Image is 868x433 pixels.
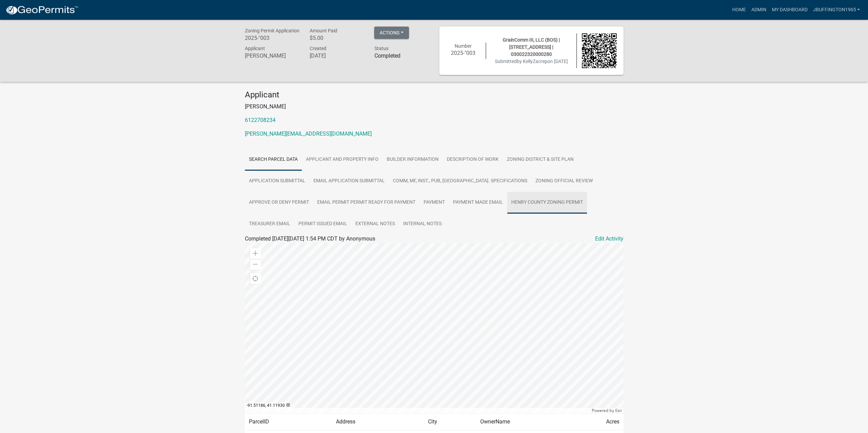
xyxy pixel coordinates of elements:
[245,52,299,59] h6: [PERSON_NAME]
[309,170,389,192] a: Email Application Submittal
[582,33,617,68] img: QR code
[399,213,446,235] a: Internal Notes
[495,59,568,64] span: Submitted on [DATE]
[769,3,810,16] a: My Dashboard
[351,213,399,235] a: External Notes
[309,46,326,51] span: Created
[245,192,313,214] a: Approve or Deny Permit
[383,149,443,171] a: Builder Information
[476,413,588,430] td: OwnerName
[250,248,261,259] div: Zoom in
[302,149,383,171] a: Applicant and Property Info
[245,28,299,33] span: Zoning Permit Application
[245,413,332,430] td: ParcelID
[245,235,375,242] span: Completed [DATE][DATE] 1:54 PM CDT by Anonymous
[810,3,863,16] a: jbuffington1965
[245,213,294,235] a: Treasurer Email
[531,170,597,192] a: Zoning Official Review
[245,130,372,137] a: [PERSON_NAME][EMAIL_ADDRESS][DOMAIN_NAME]
[313,192,420,214] a: Email Permit Permit Ready for Payment
[250,273,261,284] div: Find my location
[245,103,623,111] p: [PERSON_NAME]
[309,28,337,33] span: Amount Paid
[590,408,623,413] div: Powered by
[245,149,302,171] a: Search Parcel Data
[446,50,481,56] h6: 2025-"003
[245,35,299,41] h6: 2025-"003
[294,213,351,235] a: Permit Issued Email
[424,413,476,430] td: City
[245,117,276,123] a: 6122708234
[309,52,364,59] h6: [DATE]
[503,149,578,171] a: Zoning District & Site Plan
[517,59,547,64] span: by KellyZacrep
[443,149,503,171] a: Description of Work
[420,192,449,214] a: Payment
[245,46,265,51] span: Applicant
[309,35,364,41] h6: $5.00
[374,27,409,39] button: Actions
[588,413,623,430] td: Acres
[245,170,309,192] a: Application Submittal
[507,192,587,214] a: Henry County Zoning Permit
[595,235,623,243] a: Edit Activity
[449,192,507,214] a: Payment Made Email
[503,37,560,57] span: GrainComm III, LLC (BOS) | [STREET_ADDRESS] | 030022320000280
[389,170,531,192] a: Comm, MF, Inst., Pub, [GEOGRAPHIC_DATA]. Specifications
[250,259,261,270] div: Zoom out
[455,43,472,49] span: Number
[332,413,424,430] td: Address
[729,3,748,16] a: Home
[615,408,622,413] a: Esri
[374,46,388,51] span: Status
[245,90,623,100] h4: Applicant
[748,3,769,16] a: Admin
[374,52,400,59] strong: Completed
